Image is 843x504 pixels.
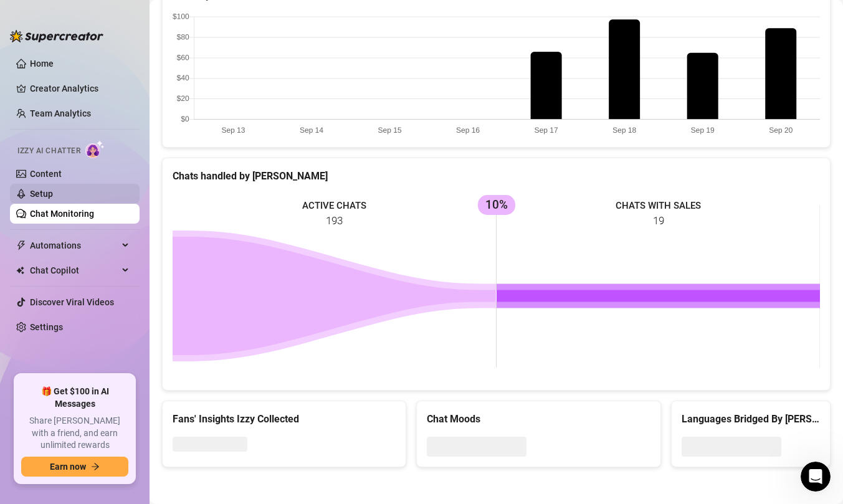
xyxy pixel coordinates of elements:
[30,297,114,307] a: Discover Viral Videos
[10,272,239,313] div: Amy says…
[682,411,820,427] div: Languages Bridged By [PERSON_NAME]
[10,30,103,42] img: logo-BBDzfeDw.svg
[36,7,55,27] img: Profile image for Ella
[30,260,118,280] span: Chat Copilot
[214,403,234,423] button: Send a message…
[59,408,69,418] button: Upload attachment
[50,462,86,472] span: Earn now
[55,280,229,304] div: last question how do i manually tag fans
[79,408,89,418] button: Start recording
[17,145,80,157] span: Izzy AI Chatter
[45,313,239,365] div: and when a chat gets passed over to a human, where do i find that notfication?
[10,313,239,375] div: Amy says…
[55,321,229,358] div: and when a chat gets passed over to a human, where do i find that notfication?
[21,457,128,477] button: Earn nowarrow-right
[8,5,32,29] button: go back
[801,462,831,492] iframe: Intercom live chat
[30,209,94,219] a: Chat Monitoring
[16,266,24,275] img: Chat Copilot
[10,374,204,478] div: Hi [PERSON_NAME], you can tag the fan in the Fan CRM panel on OnlyFans, or set it up to happen au...
[11,382,239,403] textarea: Message…
[21,386,128,410] span: 🎁 Get $100 in AI Messages
[173,168,820,184] div: Chats handled by [PERSON_NAME]
[45,272,239,311] div: last question how do i manually tag fans
[30,169,62,179] a: Content
[30,235,118,255] span: Automations
[16,240,26,250] span: thunderbolt
[195,5,219,29] button: Home
[219,5,241,27] div: Close
[85,140,105,158] img: AI Chatter
[30,322,63,332] a: Settings
[10,211,204,263] div: You can exclude time spenders and create a list of fans so [PERSON_NAME] won’t chat with them.
[10,137,239,211] div: Amy says…
[20,219,194,255] div: You can exclude time spenders and create a list of fans so [PERSON_NAME] won’t chat with them.
[60,16,155,28] p: The team can also help
[10,211,239,273] div: Ella says…
[30,59,54,69] a: Home
[60,6,141,16] h1: [PERSON_NAME]
[29,31,194,77] li: Use the “total spend” option and set a very low amount (e.g., $1) so that every fan who’s spent a...
[39,408,49,418] button: Gif picker
[45,137,239,201] div: thank you - and with [PERSON_NAME] is there a way to make her not open guys pics for free? she wi...
[20,83,194,120] div: You can also duplicate the Message Flow and create versions for each case if that works better fo...
[30,108,91,118] a: Team Analytics
[30,78,130,98] a: Creator Analytics
[30,189,53,199] a: Setup
[55,145,229,193] div: thank you - and with [PERSON_NAME] is there a way to make her not open guys pics for free? she wi...
[21,415,128,452] span: Share [PERSON_NAME] with a friend, and earn unlimited rewards
[173,411,396,427] div: Fans' Insights Izzy Collected
[91,462,100,471] span: arrow-right
[427,411,650,427] div: Chat Moods
[19,408,29,418] button: Emoji picker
